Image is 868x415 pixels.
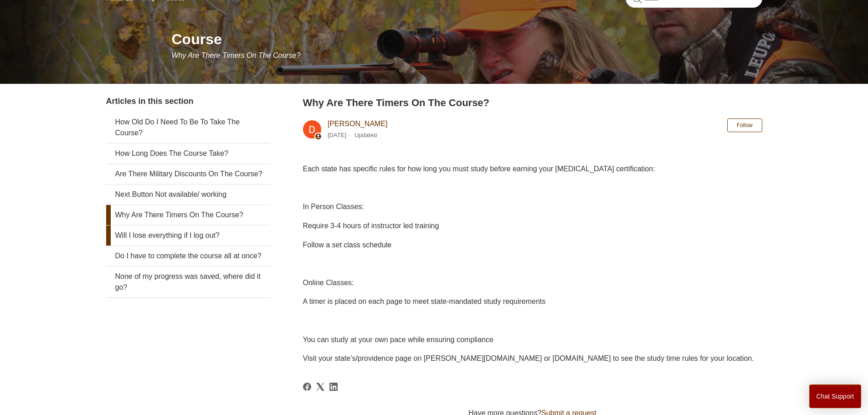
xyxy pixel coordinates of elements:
[328,132,346,138] time: 04/08/2025, 12:15
[106,112,270,143] a: How Old Do I Need To Be To Take The Course?
[303,383,311,391] svg: Share this page on Facebook
[106,225,270,246] a: Will I lose everything if I log out?
[106,246,270,266] a: Do I have to complete the course all at once?
[727,118,762,132] button: Follow Article
[172,28,762,50] h1: Course
[329,383,338,391] svg: Share this page on LinkedIn
[303,279,354,287] span: Online Classes:
[316,383,324,391] a: X Corp
[303,383,311,391] a: Facebook
[316,383,324,391] svg: Share this page on X Corp
[354,132,377,138] li: Updated
[809,384,862,408] button: Chat Support
[106,205,270,225] a: Why Are There Timers On The Course?
[106,184,270,205] a: Next Button Not available/ working
[328,120,388,128] a: [PERSON_NAME]
[303,297,546,305] span: A timer is placed on each page to meet state-mandated study requirements
[106,97,194,106] span: Articles in this section
[172,51,301,59] span: Why Are There Timers On The Course?
[303,336,493,343] span: You can study at your own pace while ensuring compliance
[106,164,270,184] a: Are There Military Discounts On The Course?
[303,354,754,362] span: Visit your state’s/providence page on [PERSON_NAME][DOMAIN_NAME] or [DOMAIN_NAME] to see the stud...
[106,143,270,164] a: How Long Does The Course Take?
[303,203,364,210] span: In Person Classes:
[106,266,270,297] a: None of my progress was saved, where did it go?
[303,222,439,230] span: Require 3-4 hours of instructor led training
[329,383,338,391] a: LinkedIn
[303,95,762,110] h2: Why Are There Timers On The Course?
[303,241,392,249] span: Follow a set class schedule
[303,165,655,173] span: Each state has specific rules for how long you must study before earning your [MEDICAL_DATA] cert...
